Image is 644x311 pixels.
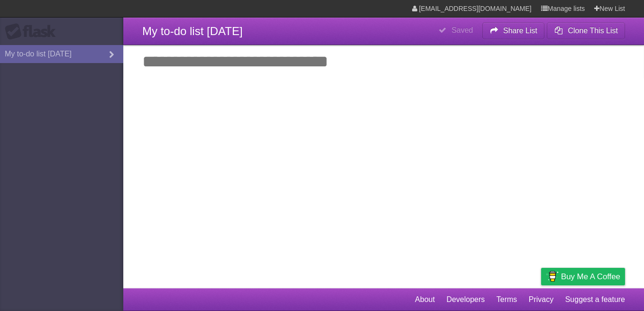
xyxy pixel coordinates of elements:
[415,291,435,309] a: About
[482,22,545,39] button: Share List
[561,268,620,285] span: Buy me a coffee
[497,291,517,309] a: Terms
[451,26,473,34] b: Saved
[541,268,625,285] a: Buy me a coffee
[5,23,62,40] div: Flask
[546,268,559,284] img: Buy me a coffee
[529,291,553,309] a: Privacy
[565,291,625,309] a: Suggest a feature
[503,27,537,35] b: Share List
[142,25,243,37] span: My to-do list [DATE]
[446,291,485,309] a: Developers
[547,22,625,39] button: Clone This List
[568,27,618,35] b: Clone This List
